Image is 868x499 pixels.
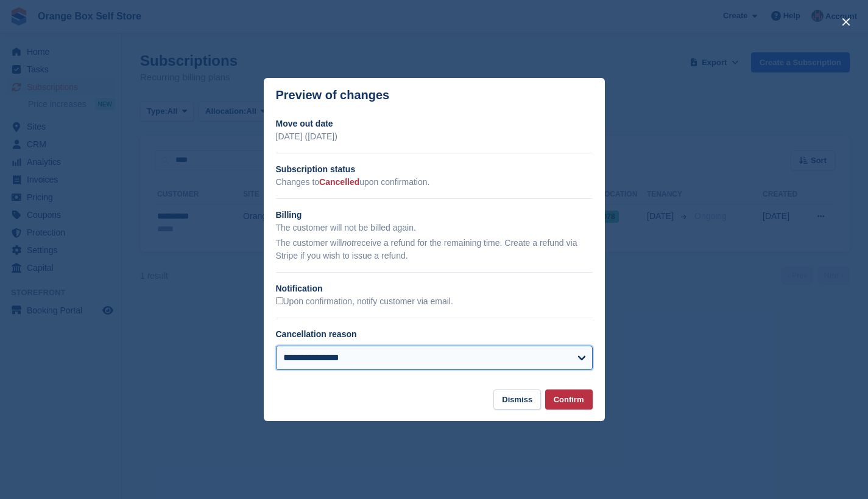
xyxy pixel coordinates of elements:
[276,296,453,307] label: Upon confirmation, notify customer via email.
[276,117,593,130] h2: Move out date
[493,389,541,410] button: Dismiss
[276,222,593,234] p: The customer will not be billed again.
[276,176,593,189] p: Changes to upon confirmation.
[276,282,593,295] h2: Notification
[276,163,593,176] h2: Subscription status
[276,237,593,262] p: The customer will receive a refund for the remaining time. Create a refund via Stripe if you wish...
[276,130,593,143] p: [DATE] ([DATE])
[276,88,390,102] p: Preview of changes
[276,209,593,222] h2: Billing
[545,389,593,410] button: Confirm
[836,12,856,32] button: close
[276,329,357,339] label: Cancellation reason
[276,297,283,304] input: Upon confirmation, notify customer via email.
[319,177,359,187] span: Cancelled
[342,238,353,248] em: not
